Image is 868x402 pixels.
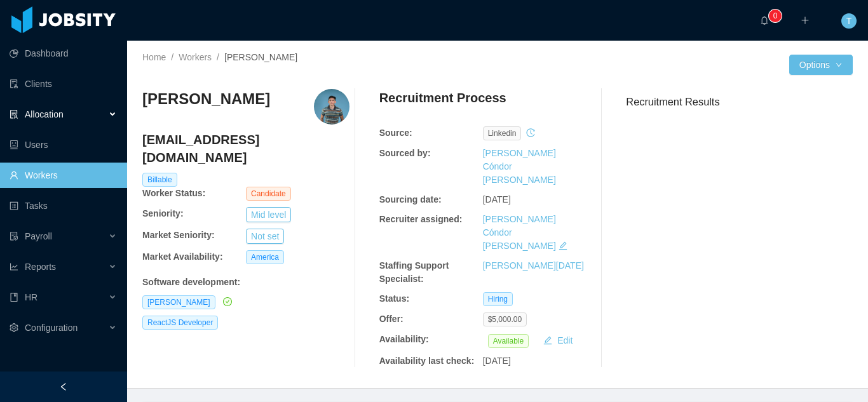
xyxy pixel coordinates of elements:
[483,260,584,271] a: [PERSON_NAME][DATE]
[10,293,18,302] i: icon: book
[142,251,223,262] b: Market Availability:
[846,13,852,29] span: T
[220,297,232,307] a: icon: check-circle
[379,194,442,204] b: Sourcing date:
[483,292,513,306] span: Hiring
[801,16,810,25] i: icon: plus
[217,52,219,62] span: /
[10,132,117,157] a: icon: robotUsers
[10,71,117,97] a: icon: auditClients
[25,323,78,333] span: Configuration
[789,55,853,75] button: Optionsicon: down
[10,323,18,332] i: icon: setting
[171,52,173,62] span: /
[25,262,56,272] span: Reports
[760,16,769,25] i: icon: bell
[142,316,218,330] span: ReactJS Developer
[379,293,409,304] b: Status:
[483,148,556,185] a: [PERSON_NAME] Cóndor [PERSON_NAME]
[246,187,291,201] span: Candidate
[25,231,52,241] span: Payroll
[483,194,511,204] span: [DATE]
[314,89,349,124] img: 73f5672a-8fc0-4046-bd56-121dfc05ceef.jpeg
[483,356,511,366] span: [DATE]
[142,52,166,62] a: Home
[483,214,556,251] a: [PERSON_NAME] Cóndor [PERSON_NAME]
[142,230,215,240] b: Market Seniority:
[379,314,403,324] b: Offer:
[379,356,475,366] b: Availability last check:
[379,214,463,224] b: Recruiter assigned:
[526,128,535,137] i: icon: history
[10,232,18,241] i: icon: file-protect
[246,207,291,222] button: Mid level
[142,188,205,198] b: Worker Status:
[483,126,522,140] span: linkedin
[142,277,240,287] b: Software development :
[142,131,349,166] h4: [EMAIL_ADDRESS][DOMAIN_NAME]
[246,250,284,264] span: America
[379,260,449,284] b: Staffing Support Specialist:
[379,334,429,344] b: Availability:
[379,148,431,158] b: Sourced by:
[379,128,412,138] b: Source:
[224,52,297,62] span: [PERSON_NAME]
[25,109,64,119] span: Allocation
[246,229,284,244] button: Not set
[379,89,506,107] h4: Recruitment Process
[483,312,527,326] span: $5,000.00
[10,163,117,188] a: icon: userWorkers
[142,208,184,218] b: Seniority:
[559,241,567,250] i: icon: edit
[25,292,37,302] span: HR
[179,52,212,62] a: Workers
[223,297,232,306] i: icon: check-circle
[769,10,782,22] sup: 0
[538,333,578,348] button: icon: editEdit
[142,173,177,187] span: Billable
[10,193,117,218] a: icon: profileTasks
[10,41,117,66] a: icon: pie-chartDashboard
[142,295,215,309] span: [PERSON_NAME]
[10,262,18,271] i: icon: line-chart
[10,110,18,119] i: icon: solution
[142,89,270,109] h3: [PERSON_NAME]
[626,94,853,110] h3: Recruitment Results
